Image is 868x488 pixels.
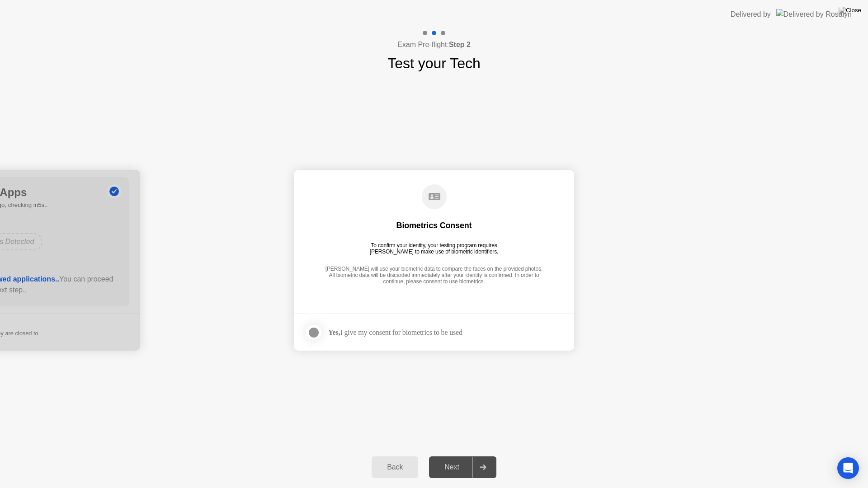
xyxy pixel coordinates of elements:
div: To confirm your identity, your testing program requires [PERSON_NAME] to make use of biometric id... [366,242,502,255]
img: Close [839,7,861,14]
b: Step 2 [449,41,471,48]
button: Next [429,456,496,478]
h1: Test your Tech [387,52,481,74]
button: Back [372,456,418,478]
div: Biometrics Consent [396,220,472,231]
img: Delivered by Rosalyn [776,9,852,19]
div: Delivered by [731,9,771,20]
strong: Yes, [328,328,340,336]
div: Next [432,463,472,471]
div: Open Intercom Messenger [837,457,859,479]
div: I give my consent for biometrics to be used [328,328,462,337]
h4: Exam Pre-flight: [397,39,471,50]
div: Back [374,463,415,471]
div: [PERSON_NAME] will use your biometric data to compare the faces on the provided photos. All biome... [323,266,545,286]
